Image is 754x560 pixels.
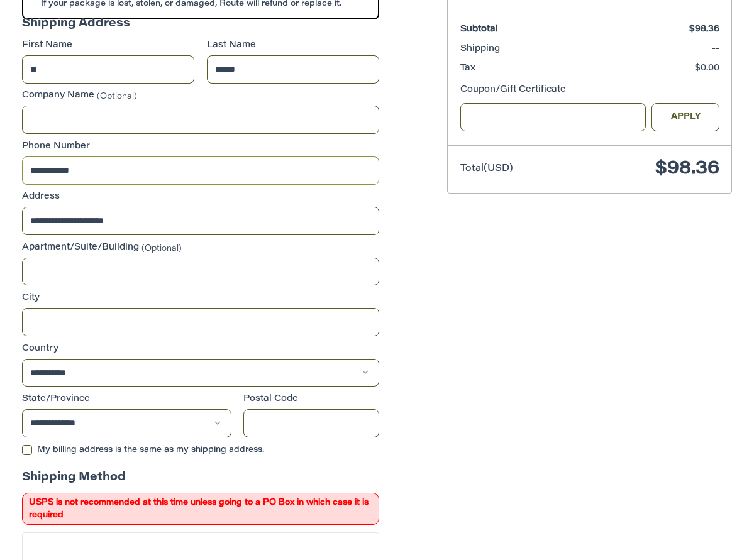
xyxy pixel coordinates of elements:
[689,25,719,34] span: $98.36
[22,190,380,204] label: Address
[460,25,498,34] span: Subtotal
[22,140,380,153] label: Phone Number
[651,103,719,131] button: Apply
[22,16,130,39] legend: Shipping Address
[460,164,513,173] span: Total (USD)
[655,160,719,178] span: $98.36
[141,244,182,252] small: (Optional)
[243,393,379,406] label: Postal Code
[22,39,195,52] label: First Name
[460,84,719,97] div: Coupon/Gift Certificate
[460,103,646,131] input: Gift Certificate or Coupon Code
[22,241,380,255] label: Apartment/Suite/Building
[22,445,380,455] label: My billing address is the same as my shipping address.
[97,92,137,101] small: (Optional)
[22,393,231,406] label: State/Province
[22,292,380,305] label: City
[22,343,380,356] label: Country
[207,39,380,52] label: Last Name
[22,89,380,102] label: Company Name
[712,45,719,53] span: --
[460,45,500,53] span: Shipping
[22,493,380,525] span: USPS is not recommended at this time unless going to a PO Box in which case it is required
[460,64,475,73] span: Tax
[695,64,719,73] span: $0.00
[22,469,126,493] legend: Shipping Method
